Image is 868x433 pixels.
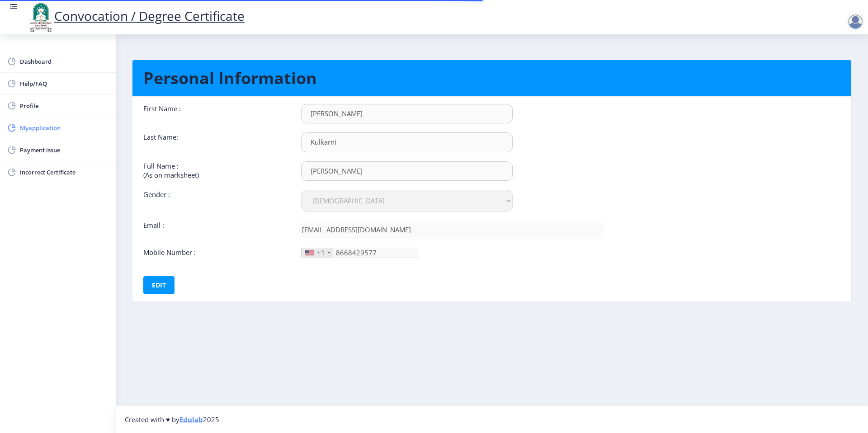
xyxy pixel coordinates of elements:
[20,167,108,178] span: Incorrect Certificate
[302,248,333,258] div: United States: +1
[125,415,219,424] span: Created with ♥ by 2025
[20,122,108,133] span: Myapplication
[27,2,54,33] img: logo
[20,56,108,67] span: Dashboard
[137,190,294,212] div: Gender :
[143,276,175,294] button: Edit
[137,132,294,152] div: Last Name:
[137,104,294,123] div: First Name :
[27,7,245,24] a: Convocation / Degree Certificate
[20,145,108,155] span: Payment issue
[179,415,203,424] a: Edulab
[20,100,108,111] span: Profile
[137,161,294,181] div: Full Name : (As on marksheet)
[301,248,418,258] input: Mobile No
[143,67,840,89] h1: Personal Information
[20,78,108,89] span: Help/FAQ
[137,221,294,239] div: Email :
[137,248,294,258] div: Mobile Number :
[317,248,325,257] div: +1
